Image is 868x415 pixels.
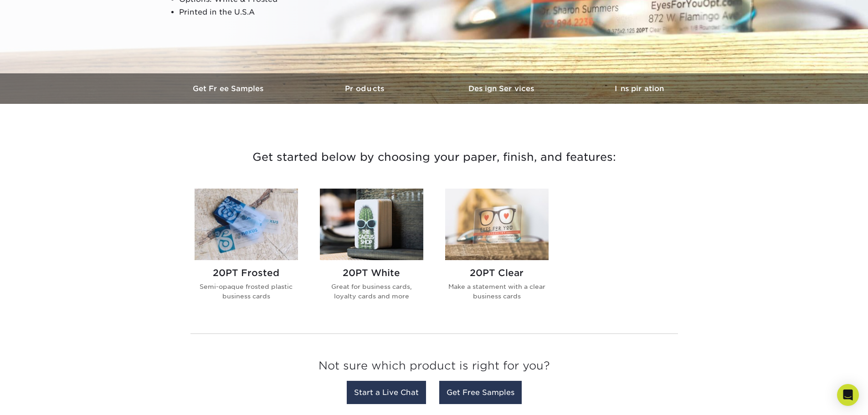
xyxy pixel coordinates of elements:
[434,84,571,93] h3: Design Services
[320,282,423,301] p: Great for business cards, loyalty cards and more
[298,73,434,104] a: Products
[195,267,298,278] h2: 20PT Frosted
[320,267,423,278] h2: 20PT White
[445,282,549,301] p: Make a statement with a clear business cards
[439,381,522,404] a: Get Free Samples
[320,189,423,260] img: 20PT White Plastic Cards
[2,387,77,412] iframe: Google Customer Reviews
[168,137,701,178] h3: Get started below by choosing your paper, finish, and features:
[434,73,571,104] a: Design Services
[161,84,298,93] h3: Get Free Samples
[571,84,708,93] h3: Inspiration
[445,267,549,278] h2: 20PT Clear
[571,73,708,104] a: Inspiration
[179,6,400,19] li: Printed in the U.S.A
[445,189,549,315] a: 20PT Clear Plastic Cards 20PT Clear Make a statement with a clear business cards
[320,189,423,315] a: 20PT White Plastic Cards 20PT White Great for business cards, loyalty cards and more
[190,352,678,384] h3: Not sure which product is right for you?
[195,189,298,315] a: 20PT Frosted Plastic Cards 20PT Frosted Semi-opaque frosted plastic business cards
[195,189,298,260] img: 20PT Frosted Plastic Cards
[195,282,298,301] p: Semi-opaque frosted plastic business cards
[161,73,298,104] a: Get Free Samples
[445,189,549,260] img: 20PT Clear Plastic Cards
[347,381,426,404] a: Start a Live Chat
[298,84,434,93] h3: Products
[837,384,859,406] div: Open Intercom Messenger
